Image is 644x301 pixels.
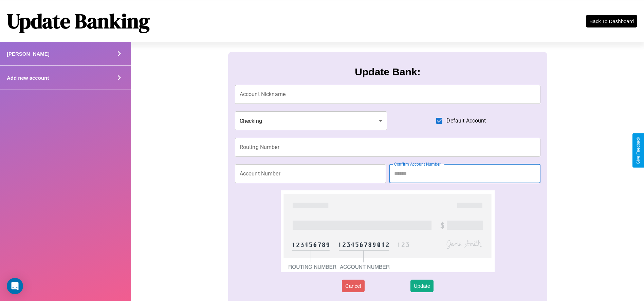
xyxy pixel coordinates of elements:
[342,280,365,292] button: Cancel
[7,278,23,294] div: Open Intercom Messenger
[7,7,150,35] h1: Update Banking
[355,66,420,78] h3: Update Bank:
[7,51,50,57] h4: [PERSON_NAME]
[235,111,387,130] div: Checking
[410,280,434,292] button: Update
[281,190,495,272] img: check
[446,117,486,125] span: Default Account
[394,161,441,167] label: Confirm Account Number
[636,137,641,164] div: Give Feedback
[586,15,637,27] button: Back To Dashboard
[7,75,49,81] h4: Add new account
